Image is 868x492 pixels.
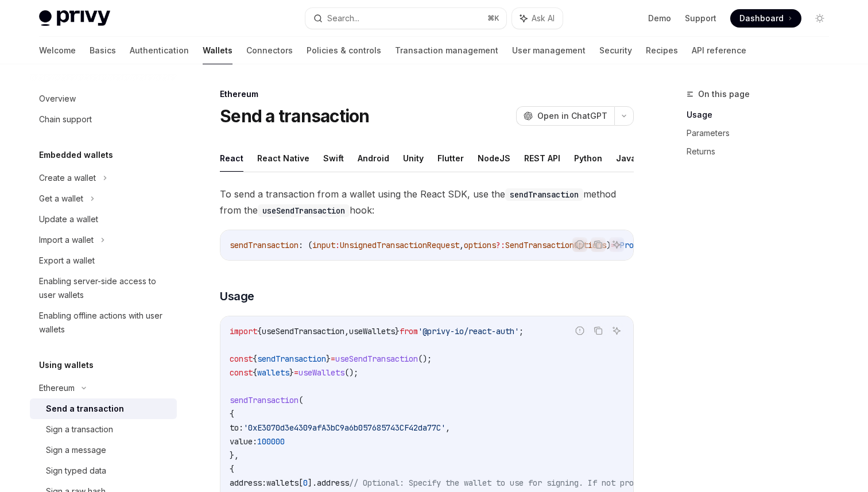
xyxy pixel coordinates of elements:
[258,204,350,217] code: useSendTransaction
[230,450,239,460] span: },
[609,237,624,252] button: Ask AI
[230,464,234,474] span: {
[30,398,177,419] a: Send a transaction
[698,87,750,101] span: On this page
[327,11,359,25] div: Search...
[308,478,317,488] span: ].
[591,237,606,252] button: Copy the contents from the code block
[395,326,400,336] span: }
[299,395,303,405] span: (
[464,240,496,250] span: options
[305,8,506,29] button: Search...⌘K
[257,436,285,447] span: 100000
[400,326,418,336] span: from
[312,240,335,250] span: input
[730,9,801,28] a: Dashboard
[230,409,234,419] span: {
[687,106,838,124] a: Usage
[591,323,606,338] button: Copy the contents from the code block
[30,440,177,460] a: Sign a message
[220,106,370,126] h1: Send a transaction
[266,478,299,488] span: wallets
[230,436,257,447] span: value:
[294,367,299,378] span: =
[30,419,177,440] a: Sign a transaction
[519,326,524,336] span: ;
[230,367,253,378] span: const
[344,326,349,336] span: ,
[524,145,560,172] button: REST API
[39,212,98,226] div: Update a wallet
[299,367,344,378] span: useWallets
[344,367,358,378] span: ();
[257,354,326,364] span: sendTransaction
[340,240,459,250] span: UnsignedTransactionRequest
[220,186,634,218] span: To send a transaction from a wallet using the React SDK, use the method from the hook:
[299,478,303,488] span: [
[349,478,804,488] span: // Optional: Specify the wallet to use for signing. If not provided, the first wallet will be used.
[478,145,510,172] button: NodeJS
[246,37,293,64] a: Connectors
[609,323,624,338] button: Ask AI
[323,145,344,172] button: Swift
[46,402,124,416] div: Send a transaction
[487,14,499,23] span: ⌘ K
[537,110,607,122] span: Open in ChatGPT
[599,37,632,64] a: Security
[326,354,331,364] span: }
[30,109,177,130] a: Chain support
[317,478,349,488] span: address
[358,145,389,172] button: Android
[692,37,746,64] a: API reference
[253,354,257,364] span: {
[39,37,76,64] a: Welcome
[574,145,602,172] button: Python
[262,326,344,336] span: useSendTransaction
[335,240,340,250] span: :
[230,240,299,250] span: sendTransaction
[516,106,614,126] button: Open in ChatGPT
[616,145,636,172] button: Java
[30,305,177,340] a: Enabling offline actions with user wallets
[687,142,838,161] a: Returns
[243,423,445,433] span: '0xE3070d3e4309afA3bC9a6b057685743CF42da77C'
[257,326,262,336] span: {
[39,254,95,268] div: Export a wallet
[403,145,424,172] button: Unity
[203,37,232,64] a: Wallets
[257,367,289,378] span: wallets
[39,10,110,26] img: light logo
[648,13,671,24] a: Demo
[39,192,83,206] div: Get a wallet
[646,37,678,64] a: Recipes
[230,354,253,364] span: const
[220,145,243,172] button: React
[445,423,450,433] span: ,
[418,354,432,364] span: ();
[606,240,611,250] span: )
[30,460,177,481] a: Sign typed data
[685,13,716,24] a: Support
[505,240,606,250] span: SendTransactionOptions
[572,323,587,338] button: Report incorrect code
[230,423,243,433] span: to:
[220,288,254,304] span: Usage
[30,250,177,271] a: Export a wallet
[299,240,312,250] span: : (
[46,423,113,436] div: Sign a transaction
[230,478,266,488] span: address:
[505,188,583,201] code: sendTransaction
[39,381,75,395] div: Ethereum
[39,233,94,247] div: Import a wallet
[230,395,299,405] span: sendTransaction
[512,37,586,64] a: User management
[331,354,335,364] span: =
[257,145,309,172] button: React Native
[307,37,381,64] a: Policies & controls
[130,37,189,64] a: Authentication
[90,37,116,64] a: Basics
[303,478,308,488] span: 0
[39,113,92,126] div: Chain support
[46,464,106,478] div: Sign typed data
[30,209,177,230] a: Update a wallet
